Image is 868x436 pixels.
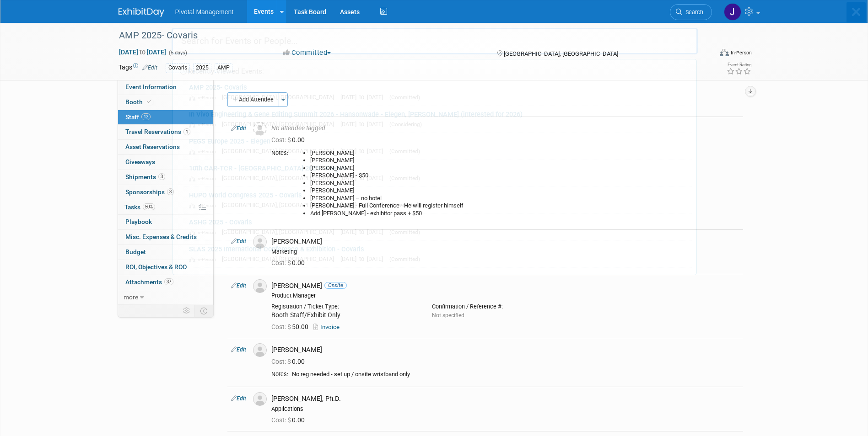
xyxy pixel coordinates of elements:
a: ASHG 2025 - Covaris In-Person [GEOGRAPHIC_DATA], [GEOGRAPHIC_DATA] [DATE] to [DATE] (Committed) [184,214,692,240]
span: [GEOGRAPHIC_DATA], [GEOGRAPHIC_DATA] [222,255,339,262]
span: (Committed) [389,256,420,262]
a: AMP 2025- Covaris In-Person [GEOGRAPHIC_DATA], [GEOGRAPHIC_DATA] [DATE] to [DATE] (Committed) [184,79,692,106]
a: 10th CAR-TCR - [GEOGRAPHIC_DATA] 2025 - Elegen In-Person [GEOGRAPHIC_DATA], [GEOGRAPHIC_DATA] [DA... [184,160,692,186]
span: [GEOGRAPHIC_DATA], [GEOGRAPHIC_DATA] [222,175,339,181]
a: HUPO World Congress 2025 - Covaris In-Person [GEOGRAPHIC_DATA], [GEOGRAPHIC_DATA] [DATE] to [DATE... [184,187,692,213]
span: In-Person [189,256,220,262]
span: (Committed) [389,94,420,101]
a: In Vivo Engineering & Gene Editing Summit 2026 - Hansonwade - Elegen, [PERSON_NAME] (interested f... [184,106,692,133]
span: [DATE] to [DATE] [340,94,388,101]
a: PEGS Europe 2025 - Elegen In-Person [GEOGRAPHIC_DATA], [GEOGRAPHIC_DATA] [DATE] to [DATE] (Commit... [184,133,692,160]
span: [GEOGRAPHIC_DATA], [GEOGRAPHIC_DATA] [222,148,339,154]
span: In-Person [189,95,220,101]
span: (Committed) [389,148,420,154]
span: In-Person [189,149,220,154]
span: [DATE] to [DATE] [340,229,388,235]
span: [DATE] to [DATE] [340,121,388,128]
span: (Committed) [389,202,420,208]
span: [DATE] to [DATE] [340,202,388,208]
span: In-Person [189,175,220,181]
span: [GEOGRAPHIC_DATA], [GEOGRAPHIC_DATA] [222,229,339,235]
span: In-Person [189,122,220,128]
div: Recently Viewed Events: [178,59,692,79]
span: In-Person [189,229,220,235]
span: [DATE] to [DATE] [340,148,388,154]
span: (Committed) [389,229,420,235]
span: (Considering) [389,121,422,128]
span: [DATE] to [DATE] [340,255,388,262]
span: [GEOGRAPHIC_DATA], [GEOGRAPHIC_DATA] [222,121,339,128]
span: [GEOGRAPHIC_DATA], [GEOGRAPHIC_DATA] [222,94,339,101]
input: Search for Events or People... [172,28,698,54]
span: (Committed) [389,175,420,181]
span: [DATE] to [DATE] [340,175,388,181]
span: In-Person [189,202,220,208]
span: [GEOGRAPHIC_DATA], [GEOGRAPHIC_DATA] [222,202,339,208]
a: SLAS 2025 International Conference & Exhibition - Covaris In-Person [GEOGRAPHIC_DATA], [GEOGRAPHI... [184,241,692,267]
